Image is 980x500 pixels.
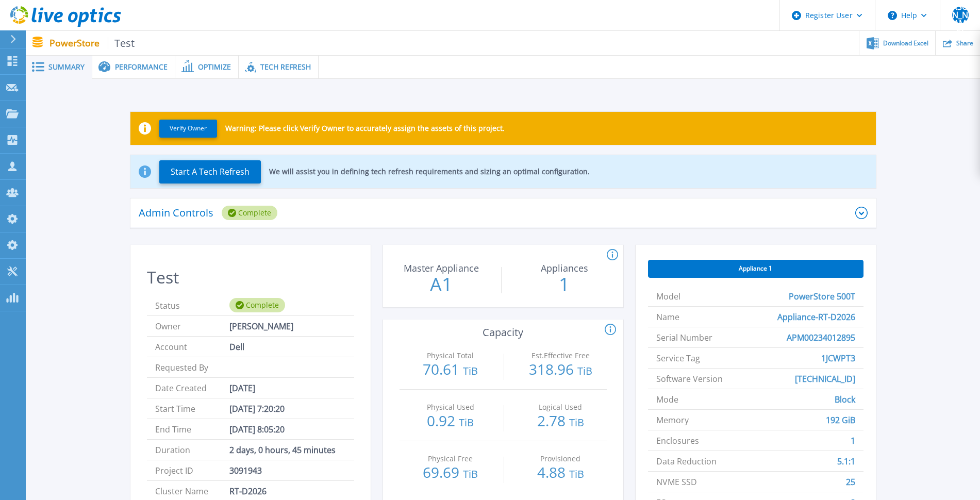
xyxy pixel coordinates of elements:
[115,63,168,71] span: Performance
[155,398,229,419] span: Start Time
[139,208,213,218] p: Admin Controls
[384,275,499,294] p: A1
[514,465,607,481] p: 4.88
[155,419,229,439] span: End Time
[656,472,697,492] span: NVME SSD
[463,467,478,481] span: TiB
[656,348,700,368] span: Service Tag
[386,263,496,273] p: Master Appliance
[777,307,855,327] span: Appliance-RT-D2026
[108,37,135,49] span: Test
[826,410,855,430] span: 192 GiB
[956,40,973,46] span: Share
[656,307,679,327] span: Name
[656,451,717,471] span: Data Reduction
[229,398,285,419] span: [DATE] 7:20:20
[517,455,604,462] p: Provisioned
[229,316,293,336] span: [PERSON_NAME]
[837,451,855,471] span: 5.1:1
[821,348,855,368] span: 1JCWPT3
[569,467,584,481] span: TiB
[407,404,494,411] p: Physical Used
[517,352,604,359] p: Est.Effective Free
[269,168,590,176] p: We will assist you in defining tech refresh requirements and sizing an optimal configuration.
[229,419,285,439] span: [DATE] 8:05:20
[789,286,855,306] span: PowerStore 500T
[159,160,261,184] button: Start A Tech Refresh
[739,264,772,273] span: Appliance 1
[846,472,855,492] span: 25
[155,460,229,480] span: Project ID
[656,369,723,389] span: Software Version
[407,455,494,462] p: Physical Free
[155,378,229,398] span: Date Created
[155,316,229,336] span: Owner
[405,465,497,481] p: 69.69
[569,415,584,429] span: TiB
[463,364,478,378] span: TiB
[405,362,497,378] p: 70.61
[229,337,244,357] span: Dell
[459,415,474,429] span: TiB
[656,430,699,451] span: Enclosures
[155,357,229,377] span: Requested By
[509,263,620,273] p: Appliances
[407,352,494,359] p: Physical Total
[198,63,231,71] span: Optimize
[155,440,229,460] span: Duration
[229,298,285,312] div: Complete
[656,327,712,347] span: Serial Number
[656,286,680,306] span: Model
[851,430,855,451] span: 1
[517,404,604,411] p: Logical Used
[222,206,277,220] div: Complete
[405,413,497,430] p: 0.92
[883,40,928,46] span: Download Excel
[260,63,311,71] span: Tech Refresh
[155,337,229,357] span: Account
[656,389,678,409] span: Mode
[656,410,689,430] span: Memory
[48,63,85,71] span: Summary
[795,369,855,389] span: [TECHNICAL_ID]
[514,362,607,378] p: 318.96
[155,295,229,315] span: Status
[159,120,217,138] button: Verify Owner
[229,460,262,480] span: 3091943
[229,440,336,460] span: 2 days, 0 hours, 45 minutes
[225,124,505,132] p: Warning: Please click Verify Owner to accurately assign the assets of this project.
[787,327,855,347] span: APM00234012895
[835,389,855,409] span: Block
[507,275,622,294] p: 1
[49,37,135,49] p: PowerStore
[514,413,607,430] p: 2.78
[147,268,354,287] h2: Test
[229,378,255,398] span: [DATE]
[577,364,592,378] span: TiB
